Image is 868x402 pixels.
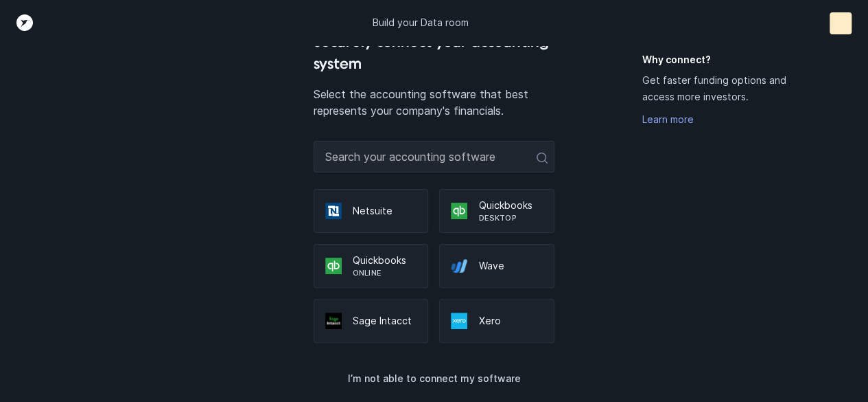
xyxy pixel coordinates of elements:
input: Search your accounting software [314,141,554,172]
p: Desktop [478,212,543,223]
a: Learn more [642,113,694,125]
div: Sage Intacct [314,299,429,343]
p: Build your Data room [373,16,469,30]
div: Xero [439,299,554,343]
p: I’m not able to connect my software [347,370,520,387]
div: Netsuite [314,189,429,233]
p: Quickbooks [478,199,543,212]
div: Wave [439,244,554,288]
p: Get faster funding options and access more investors. [642,72,795,105]
p: Sage Intacct [353,314,417,328]
h5: Why connect? [642,53,795,67]
p: Netsuite [353,204,417,218]
p: Quickbooks [353,254,417,267]
button: I’m not able to connect my software [314,365,554,392]
p: Online [353,267,417,278]
h4: Securely connect your accounting system [314,31,554,75]
p: Xero [478,314,543,328]
p: Select the accounting software that best represents your company's financials. [314,86,554,119]
p: Wave [478,259,543,273]
div: QuickbooksDesktop [439,189,554,233]
div: QuickbooksOnline [314,244,429,288]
